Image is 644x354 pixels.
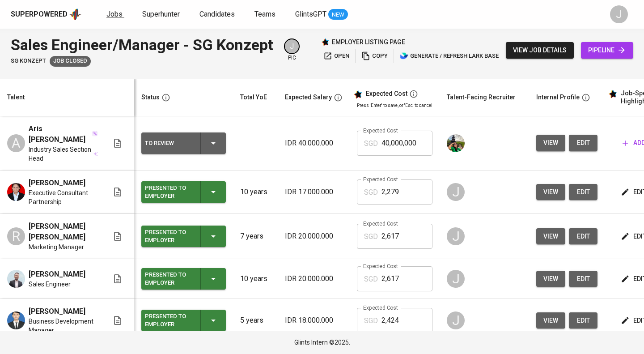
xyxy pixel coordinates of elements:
[145,226,193,246] div: Presented to Employer
[29,306,85,317] span: [PERSON_NAME]
[364,316,378,326] p: SGD
[576,315,590,326] span: edit
[29,317,98,335] span: Business Development Manager
[398,49,501,63] button: lark generate / refresh lark base
[142,10,180,18] span: Superhunter
[145,137,193,149] div: To Review
[536,92,580,103] div: Internal Profile
[240,273,271,284] p: 10 years
[364,274,378,285] p: SGD
[141,132,226,154] button: To Review
[364,231,378,242] p: SGD
[29,269,85,280] span: [PERSON_NAME]
[285,315,343,326] p: IDR 18.000.000
[254,9,277,20] a: Teams
[29,280,71,289] span: Sales Engineer
[284,38,300,62] div: pic
[400,51,409,60] img: lark
[7,270,25,288] img: Maulana Syawal
[536,271,565,287] button: view
[29,188,98,206] span: Executive Consultant Partnership
[145,311,193,330] div: Presented to Employer
[513,45,567,56] span: view job details
[581,42,633,59] a: pipeline
[50,57,91,65] span: Job Closed
[447,270,465,288] div: J
[106,10,123,18] span: Jobs
[447,183,465,201] div: J
[240,187,271,197] p: 10 years
[536,184,565,200] button: view
[364,187,378,198] p: SGD
[569,228,597,245] button: edit
[7,183,25,201] img: Fransiska Windirarastri
[536,228,565,245] button: view
[141,226,226,247] button: Presented to Employer
[141,181,226,203] button: Presented to Employer
[608,90,617,98] img: glints_star.svg
[254,10,275,18] span: Teams
[543,231,558,242] span: view
[569,312,597,329] button: edit
[145,269,193,289] div: Presented to Employer
[569,271,597,287] button: edit
[361,51,388,61] span: copy
[543,187,558,198] span: view
[29,178,85,188] span: [PERSON_NAME]
[295,9,348,20] a: GlintsGPT NEW
[199,10,235,18] span: Candidates
[543,137,558,149] span: view
[536,135,565,151] button: view
[7,311,25,329] img: Anggi RENALDY
[400,51,499,61] span: generate / refresh lark base
[576,273,590,285] span: edit
[11,34,273,56] div: Sales Engineer/Manager - SG Konzept
[29,221,98,243] span: [PERSON_NAME] [PERSON_NAME]
[332,38,405,47] p: employer listing page
[285,92,332,103] div: Expected Salary
[366,90,407,98] div: Expected Cost
[141,310,226,331] button: Presented to Employer
[106,9,124,20] a: Jobs
[285,273,343,284] p: IDR 20.000.000
[141,268,226,290] button: Presented to Employer
[447,311,465,329] div: J
[69,8,81,21] img: app logo
[543,273,558,285] span: view
[569,184,597,200] button: edit
[29,124,91,145] span: Aris [PERSON_NAME]
[141,92,160,103] div: Status
[11,9,68,20] div: Superpowered
[240,315,271,326] p: 5 years
[92,131,98,137] img: magic_wand.svg
[29,243,84,252] span: Marketing Manager
[7,92,25,103] div: Talent
[50,56,91,67] div: Client decided to hold the position for >14 days, Slow response from client
[447,134,465,152] img: eva@glints.com
[610,5,628,23] div: J
[328,10,348,19] span: NEW
[240,92,267,103] div: Total YoE
[240,231,271,242] p: 7 years
[359,49,390,63] button: copy
[576,187,590,198] span: edit
[29,145,92,163] span: Industry Sales Section Head
[321,49,352,63] button: open
[447,227,465,245] div: J
[145,182,193,202] div: Presented to Employer
[543,315,558,326] span: view
[506,42,574,59] button: view job details
[569,135,597,151] button: edit
[321,38,329,46] img: Glints Star
[7,134,25,152] div: A
[576,231,590,242] span: edit
[353,90,362,99] img: glints_star.svg
[323,51,349,61] span: open
[285,187,343,197] p: IDR 17.000.000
